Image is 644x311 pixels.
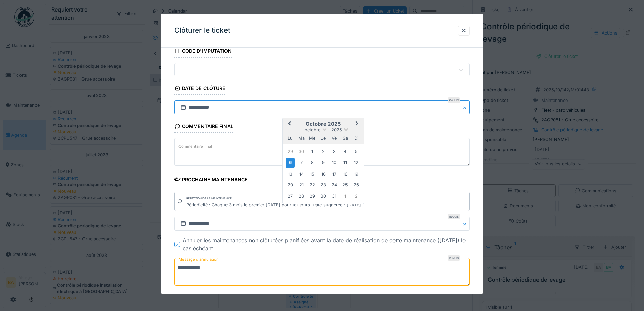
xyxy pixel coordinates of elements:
h2: octobre 2025 [283,121,364,127]
div: Choose vendredi 24 octobre 2025 [330,181,339,190]
div: Périodicité : Chaque 3 mois le premier [DATE] pour toujours. Date suggérée : [DATE]. [186,202,362,208]
div: Commentaire final [174,121,233,133]
div: Choose samedi 11 octobre 2025 [341,158,350,168]
div: lundi [286,134,295,143]
div: Choose samedi 4 octobre 2025 [341,147,350,156]
button: Previous Month [283,119,294,130]
div: dimanche [352,134,361,143]
div: Choose lundi 27 octobre 2025 [286,192,295,201]
div: mardi [297,134,306,143]
div: Choose dimanche 5 octobre 2025 [352,147,361,156]
h3: Clôturer le ticket [174,26,230,35]
div: vendredi [330,134,339,143]
button: Close [462,217,470,231]
div: Code d'imputation [174,46,232,58]
div: Choose vendredi 3 octobre 2025 [330,147,339,156]
button: Next Month [352,119,363,130]
div: Choose jeudi 9 octobre 2025 [319,158,328,168]
div: Choose jeudi 2 octobre 2025 [319,147,328,156]
div: mercredi [308,134,317,143]
div: samedi [341,134,350,143]
div: Choose lundi 6 octobre 2025 [286,158,295,168]
div: Choose samedi 25 octobre 2025 [341,181,350,190]
div: Choose lundi 29 septembre 2025 [286,147,295,156]
div: Annuler les maintenances non clôturées planifiées avant la date de réalisation de cette maintenan... [183,236,470,252]
div: Requis [448,255,460,261]
div: Choose lundi 20 octobre 2025 [286,181,295,190]
div: Date de clôture [174,84,225,95]
span: 2025 [331,128,342,133]
div: Prochaine maintenance [174,175,248,186]
label: Message d'annulation [177,255,220,264]
div: Choose mercredi 8 octobre 2025 [308,158,317,168]
div: Choose dimanche 2 novembre 2025 [352,192,361,201]
div: Choose mercredi 15 octobre 2025 [308,170,317,179]
div: Choose mercredi 1 octobre 2025 [308,147,317,156]
div: jeudi [319,134,328,143]
div: Choose mercredi 22 octobre 2025 [308,181,317,190]
div: Répétition de la maintenance [186,196,232,201]
div: Choose vendredi 17 octobre 2025 [330,170,339,179]
div: Choose samedi 1 novembre 2025 [341,192,350,201]
div: Choose dimanche 19 octobre 2025 [352,170,361,179]
label: Commentaire final [177,142,213,151]
div: Choose jeudi 23 octobre 2025 [319,181,328,190]
div: Choose mercredi 29 octobre 2025 [308,192,317,201]
div: Choose mardi 21 octobre 2025 [297,181,306,190]
div: Requis [448,98,460,103]
div: Choose vendredi 10 octobre 2025 [330,158,339,168]
div: Choose samedi 18 octobre 2025 [341,170,350,179]
div: Choose mardi 7 octobre 2025 [297,158,306,168]
div: Choose mardi 28 octobre 2025 [297,192,306,201]
div: Choose dimanche 12 octobre 2025 [352,158,361,168]
span: octobre [305,128,320,133]
div: Choose lundi 13 octobre 2025 [286,170,295,179]
div: Choose mardi 30 septembre 2025 [297,147,306,156]
div: Choose dimanche 26 octobre 2025 [352,181,361,190]
div: Choose vendredi 31 octobre 2025 [330,192,339,201]
button: Close [462,101,470,115]
div: Choose jeudi 16 octobre 2025 [319,170,328,179]
div: Choose mardi 14 octobre 2025 [297,170,306,179]
div: Requis [448,214,460,219]
div: Choose jeudi 30 octobre 2025 [319,192,328,201]
div: Month octobre, 2025 [285,146,362,202]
